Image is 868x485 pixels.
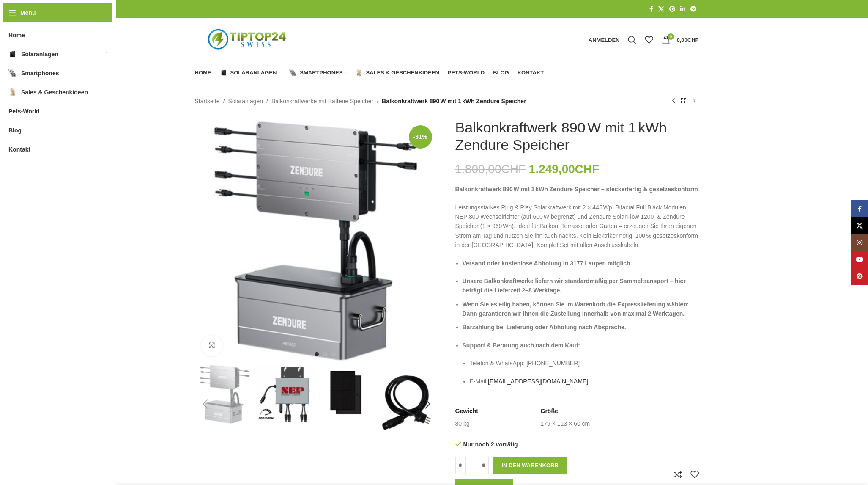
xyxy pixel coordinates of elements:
[455,203,699,250] p: Leistungsstarkes Plug & Play Solarkraftwerk mit 2 × 445 Wp Bifacial Full Black Modulen, NEP 800 W...
[8,104,40,119] span: Pets-World
[256,364,316,424] img: Balkonkraftwerk 890 W mit 1 kWh Zendure Speicher – Bild 2
[8,28,25,43] span: Home
[463,342,580,349] strong: Support & Beratung auch nach dem Kauf:
[851,268,868,285] a: Pinterest Social Link
[195,64,211,81] a: Home
[676,37,698,43] bdi: 0,00
[851,200,868,217] a: Facebook Social Link
[689,96,699,106] a: Nächstes Produkt
[455,407,699,428] table: Produktdetails
[470,377,699,386] p: E-Mail:
[417,394,438,415] div: Next slide
[8,50,17,58] img: Solaranlagen
[195,69,211,76] span: Home
[589,37,620,43] span: Anmelden
[195,96,220,106] a: Startseite
[379,364,438,444] img: Balkonkraftwerk 890 W mit 1 kWh Zendure Speicher – Bild 4
[331,352,336,356] li: Go to slide 3
[463,301,689,317] strong: Wenn Sie es eilig haben, können Sie im Warenkorb die Expresslieferung wählen: Dann garantieren wi...
[466,457,479,474] input: Produktmenge
[448,69,485,76] span: Pets-World
[455,119,699,154] h1: Balkonkraftwerk 890 W mit 1 kWh Zendure Speicher
[195,364,255,424] img: Balkonkraftwerk 890 W mit 1 kWh Zendure Speicher
[493,69,509,76] span: Blog
[271,96,373,106] a: Balkonkraftwerke mit Batterie Speicher
[315,352,319,356] li: Go to slide 1
[678,3,688,15] a: LinkedIn Social Link
[378,364,439,444] div: 4 / 6
[851,251,868,268] a: YouTube Social Link
[851,217,868,234] a: X Social Link
[624,31,641,48] a: Suche
[455,420,470,428] td: 80 kg
[228,96,263,106] a: Solaranlagen
[21,47,58,62] span: Solaranlagen
[493,457,567,474] button: In den Warenkorb
[230,69,277,76] span: Solaranlagen
[21,66,59,81] span: Smartphones
[575,163,600,176] span: CHF
[289,69,297,77] img: Smartphones
[455,186,698,193] strong: Balkonkraftwerk 890 W mit 1 kWh Zendure Speicher – steckerfertig & gesetzeskonform
[687,37,699,43] span: CHF
[851,234,868,251] a: Instagram Social Link
[667,3,678,15] a: Pinterest Social Link
[448,64,485,81] a: Pets-World
[463,324,626,331] strong: Barzahlung bei Lieferung oder Abholung nach Absprache.
[657,31,703,48] a: 0 0,00CHF
[8,123,22,138] span: Blog
[195,394,216,415] div: Previous slide
[541,407,558,416] span: Größe
[323,352,327,356] li: Go to slide 2
[220,64,281,81] a: Solaranlagen
[688,3,699,15] a: Telegram Social Link
[318,364,377,424] img: Balkonkraftwerk 890 W mit 1 kWh Zendure Speicher – Bild 3
[470,358,699,368] p: Telefon & WhatsApp: [PHONE_NUMBER]
[8,69,17,77] img: Smartphones
[463,278,686,294] strong: Unsere Balkonkraftwerke liefern wir standardmäßig per Sammeltransport – hier beträgt die Lieferze...
[656,3,667,15] a: X Social Link
[194,119,439,363] div: 1 / 6
[463,260,630,267] strong: Versand oder kostenlose Abholung in 3177 Laupen möglich
[455,163,526,176] bdi: 1.800,00
[493,64,509,81] a: Blog
[8,142,30,157] span: Kontakt
[501,163,526,176] span: CHF
[455,407,478,416] span: Gewicht
[668,96,679,106] a: Vorheriges Produkt
[300,69,342,76] span: Smartphones
[647,3,656,15] a: Facebook Social Link
[541,420,590,428] td: 179 × 113 × 60 cm
[409,125,432,149] span: -31%
[529,163,600,176] bdi: 1.249,00
[488,378,588,385] a: [EMAIL_ADDRESS][DOMAIN_NAME]
[195,96,526,106] nav: Breadcrumb
[455,441,573,448] p: Nur noch 2 vorrätig
[191,64,548,81] div: Hauptnavigation
[8,88,17,96] img: Sales & Geschenkideen
[255,364,317,424] div: 2 / 6
[195,36,301,43] a: Logo der Website
[20,8,36,17] span: Menü
[194,364,255,424] div: 1 / 6
[355,69,363,77] img: Sales & Geschenkideen
[641,31,657,48] div: Meine Wunschliste
[382,96,526,106] span: Balkonkraftwerk 890 W mit 1 kWh Zendure Speicher
[220,69,227,77] img: Solaranlagen
[355,64,439,81] a: Sales & Geschenkideen
[518,64,544,81] a: Kontakt
[195,119,438,363] img: Zendure-Solaflow
[21,85,88,100] span: Sales & Geschenkideen
[584,31,624,48] a: Anmelden
[366,69,439,76] span: Sales & Geschenkideen
[317,364,378,424] div: 3 / 6
[668,33,674,40] span: 0
[518,69,544,76] span: Kontakt
[289,64,347,81] a: Smartphones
